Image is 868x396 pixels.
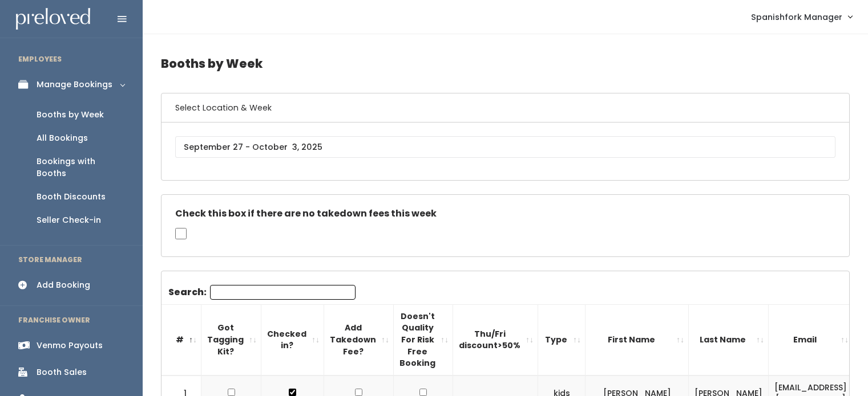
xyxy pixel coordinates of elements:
div: Booth Discounts [37,191,106,203]
div: Manage Bookings [37,79,112,91]
th: Doesn't Quality For Risk Free Booking : activate to sort column ascending [394,304,453,375]
th: First Name: activate to sort column ascending [586,304,689,375]
div: All Bookings [37,132,88,144]
div: Seller Check-in [37,214,101,226]
h4: Booths by Week [161,48,850,79]
th: Got Tagging Kit?: activate to sort column ascending [201,304,261,375]
a: Spanishfork Manager [740,5,863,29]
th: Add Takedown Fee?: activate to sort column ascending [324,304,394,375]
th: #: activate to sort column descending [162,304,201,375]
input: September 27 - October 3, 2025 [175,136,835,158]
th: Email: activate to sort column ascending [769,304,853,375]
img: preloved logo [16,8,90,30]
input: Search: [210,285,356,300]
label: Search: [168,285,356,300]
div: Booth Sales [37,366,87,378]
div: Venmo Payouts [37,340,103,352]
span: Spanishfork Manager [751,11,842,23]
div: Bookings with Booths [37,156,124,179]
th: Checked in?: activate to sort column ascending [261,304,324,375]
th: Type: activate to sort column ascending [538,304,586,375]
h5: Check this box if there are no takedown fees this week [175,209,835,219]
h6: Select Location & Week [162,93,849,123]
th: Last Name: activate to sort column ascending [689,304,769,375]
div: Booths by Week [37,109,104,121]
th: Thu/Fri discount&gt;50%: activate to sort column ascending [453,304,538,375]
div: Add Booking [37,279,90,291]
